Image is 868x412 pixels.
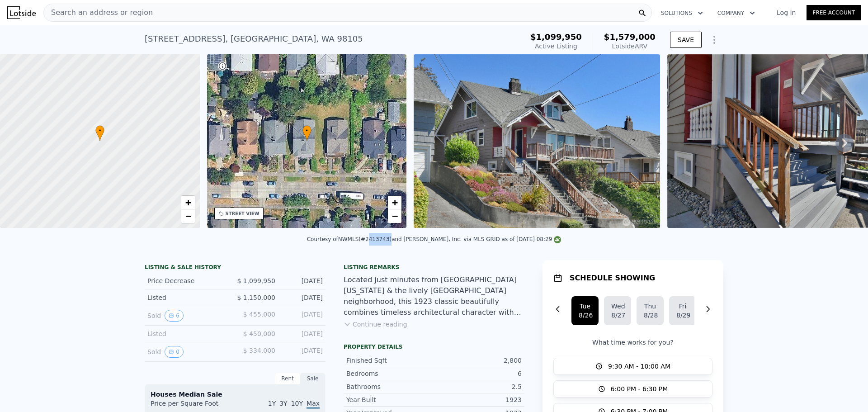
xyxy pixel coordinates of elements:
div: 1923 [434,395,522,404]
span: • [95,127,104,135]
a: Zoom in [181,196,195,209]
span: 10Y [291,400,303,407]
div: LISTING & SALE HISTORY [145,264,325,273]
div: [DATE] [283,329,323,338]
div: Courtesy of NWMLS (#2413743) and [PERSON_NAME], Inc. via MLS GRID as of [DATE] 08:29 [307,236,561,242]
div: 8/28 [644,311,656,320]
span: 3Y [279,400,287,407]
span: $ 455,000 [243,311,275,318]
button: View historical data [165,310,184,322]
div: [DATE] [283,346,323,358]
div: Bedrooms [346,369,434,378]
button: Wed8/27 [604,296,631,325]
span: − [185,210,191,222]
div: 6 [434,369,522,378]
a: Free Account [807,5,861,20]
div: STREET VIEW [226,210,259,217]
img: NWMLS Logo [554,236,561,243]
div: Thu [644,302,656,311]
div: Price Decrease [147,276,228,285]
span: $ 334,000 [243,347,275,354]
button: Show Options [705,31,723,49]
span: + [392,197,398,208]
button: 9:30 AM - 10:00 AM [553,358,712,375]
div: Lotside ARV [604,42,656,51]
div: Sold [147,346,228,358]
button: Fri8/29 [669,296,696,325]
span: Search an address or region [44,7,153,18]
button: Tue8/26 [571,296,599,325]
button: Solutions [654,5,710,21]
div: Bathrooms [346,382,434,391]
span: • [302,127,311,135]
div: Located just minutes from [GEOGRAPHIC_DATA][US_STATE] & the lively [GEOGRAPHIC_DATA] neighborhood... [344,275,524,318]
div: Listing remarks [344,264,524,271]
button: Thu8/28 [637,296,664,325]
div: • [302,125,311,141]
div: Sold [147,310,228,322]
div: Fri [676,302,689,311]
a: Zoom in [388,196,401,209]
span: + [185,197,191,208]
span: 1Y [268,400,276,407]
div: [STREET_ADDRESS] , [GEOGRAPHIC_DATA] , WA 98105 [145,33,363,45]
span: $ 1,099,950 [237,277,275,284]
a: Zoom out [181,209,195,223]
button: Company [710,5,762,21]
button: SAVE [670,32,702,48]
div: Property details [344,343,524,350]
div: Listed [147,329,228,338]
a: Log In [766,8,807,17]
p: What time works for you? [553,338,712,347]
button: 6:00 PM - 6:30 PM [553,380,712,398]
div: Listed [147,293,228,302]
div: [DATE] [283,276,323,285]
span: 6:00 PM - 6:30 PM [611,384,668,393]
span: 9:30 AM - 10:00 AM [608,362,670,371]
span: Active Listing [535,43,577,50]
img: Sale: 167280056 Parcel: 97402602 [414,54,660,228]
div: Sale [300,373,325,384]
img: Lotside [7,6,36,19]
div: Year Built [346,395,434,404]
span: $ 450,000 [243,330,275,337]
span: $1,579,000 [604,32,656,42]
span: $ 1,150,000 [237,294,275,301]
div: Houses Median Sale [151,390,320,399]
button: View historical data [165,346,184,358]
div: Tue [579,302,591,311]
div: Rent [275,373,300,384]
div: 2,800 [434,356,522,365]
h1: SCHEDULE SHOWING [570,273,655,284]
div: 2.5 [434,382,522,391]
div: Finished Sqft [346,356,434,365]
div: 8/26 [579,311,591,320]
div: Wed [611,302,624,311]
div: 8/27 [611,311,624,320]
span: − [392,210,398,222]
div: [DATE] [283,310,323,322]
div: [DATE] [283,293,323,302]
span: Max [307,400,320,409]
a: Zoom out [388,209,401,223]
div: 8/29 [676,311,689,320]
button: Continue reading [344,320,407,329]
span: $1,099,950 [530,32,582,42]
div: • [95,125,104,141]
